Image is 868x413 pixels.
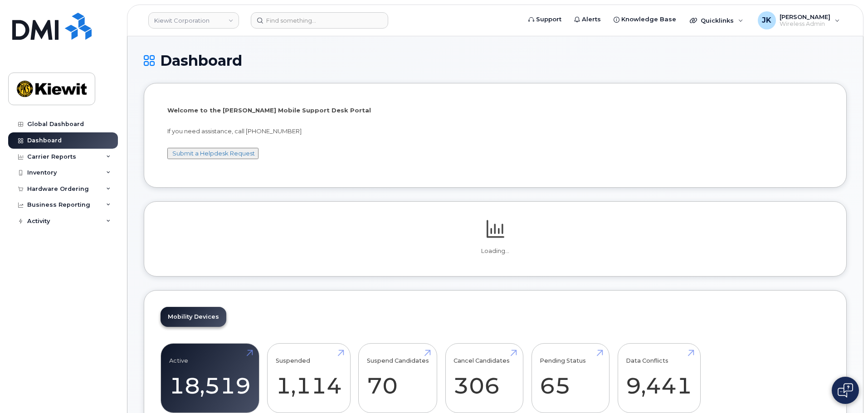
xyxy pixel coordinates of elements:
a: Mobility Devices [161,307,226,327]
a: Active 18,519 [169,348,251,408]
p: Loading... [161,247,830,255]
a: Submit a Helpdesk Request [172,150,255,157]
p: Welcome to the [PERSON_NAME] Mobile Support Desk Portal [167,106,823,115]
h1: Dashboard [144,53,847,68]
button: Submit a Helpdesk Request [167,148,258,159]
a: Pending Status 65 [540,348,601,408]
a: Data Conflicts 9,441 [626,348,692,408]
a: Cancel Candidates 306 [454,348,515,408]
p: If you need assistance, call [PHONE_NUMBER] [167,127,823,136]
a: Suspend Candidates 70 [367,348,429,408]
a: Suspended 1,114 [276,348,342,408]
img: Open chat [838,383,853,398]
